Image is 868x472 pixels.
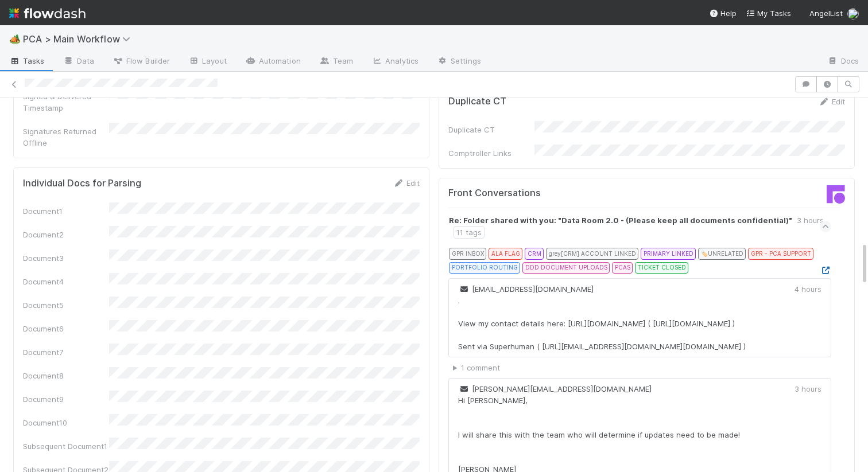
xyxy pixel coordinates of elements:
span: Flow Builder [113,55,170,67]
div: Document9 [23,393,109,405]
div: PORTFOLIO ROUTING [449,262,520,274]
span: Tasks [9,55,45,67]
div: Document4 [23,276,109,287]
div: grey [CRM] ACCOUNT LINKED [546,248,638,259]
a: Data [54,53,103,71]
div: GPR - PCA SUPPORT [748,248,813,259]
h5: Front Conversations [448,188,638,199]
div: Comptroller Links [448,147,534,159]
div: DDD DOCUMENT UPLOADS [522,262,610,274]
div: 11 tags [454,226,485,239]
span: [EMAIL_ADDRESS][DOMAIN_NAME] [458,284,594,294]
a: Analytics [362,53,428,71]
span: [PERSON_NAME][EMAIL_ADDRESS][DOMAIN_NAME] [458,384,652,393]
div: PCAS [612,262,633,274]
img: front-logo-b4b721b83371efbadf0a.svg [827,185,845,204]
a: Automation [236,53,310,71]
img: logo-inverted-e16ddd16eac7371096b0.svg [9,3,86,23]
a: Flow Builder [103,53,179,71]
h5: Duplicate CT [448,96,506,107]
a: Docs [818,53,868,71]
span: 🏕️ [9,34,21,44]
div: 3 hours [797,214,824,226]
div: Document2 [23,229,109,240]
span: AngelList [809,9,843,18]
div: TICKET CLOSED [635,262,688,274]
div: Document3 [23,252,109,264]
summary: 1 comment [453,362,831,373]
div: 4 hours [795,283,821,295]
a: Settings [428,53,490,71]
div: Duplicate CT [448,124,534,135]
a: My Tasks [746,7,791,19]
div: 🏷️ UNRELATED [698,248,746,259]
h5: Individual Docs for Parsing [23,178,141,189]
a: Edit [818,97,845,106]
div: 3 hours [795,383,821,395]
span: My Tasks [746,9,791,18]
div: CRM [525,248,544,259]
div: Signed & Delivered Timestamp [23,91,109,114]
div: Document5 [23,299,109,311]
div: Help [709,7,737,19]
div: Document7 [23,346,109,358]
div: Document10 [23,417,109,428]
a: Team [310,53,362,71]
img: avatar_d89a0a80-047e-40c9-bdc2-a2d44e645fd3.png [847,8,859,19]
a: Edit [393,178,420,188]
div: Document1 [23,205,109,217]
div: Document8 [23,370,109,381]
div: GPR INBOX [449,248,486,259]
a: Layout [179,53,236,71]
div: Subsequent Document1 [23,440,109,452]
span: PCA > Main Workflow [23,33,136,45]
div: ALA FLAG [489,248,522,259]
div: PRIMARY LINKED [641,248,696,259]
div: Document6 [23,323,109,334]
div: . View my contact details here: [URL][DOMAIN_NAME] ( [URL][DOMAIN_NAME] ) Sent via Superhuman ( [... [458,295,746,352]
strong: Re: Folder shared with you: "Data Room 2.0 - (Please keep all documents confidential)" [449,214,792,226]
div: Signatures Returned Offline [23,126,109,149]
